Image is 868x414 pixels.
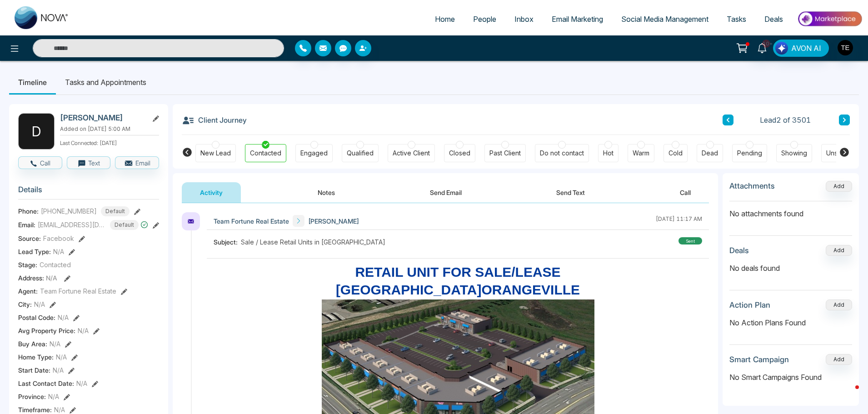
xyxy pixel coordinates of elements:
[38,220,106,229] span: [EMAIL_ADDRESS][DOMAIN_NAME]
[489,149,521,158] div: Past Client
[729,201,852,219] p: No attachments found
[473,15,496,24] span: People
[729,300,770,309] h3: Action Plan
[241,237,385,247] span: Sale / Lease Retail Units in [GEOGRAPHIC_DATA]
[18,392,46,401] span: Province :
[200,149,231,158] div: New Lead
[826,149,863,158] div: Unspecified
[40,286,116,296] span: Team Fortune Real Estate
[41,206,97,216] span: [PHONE_NUMBER]
[729,263,852,274] p: No deals found
[760,115,811,125] span: Lead 2 of 3501
[656,215,702,227] div: [DATE] 11:17 AM
[43,234,74,243] span: Facebook
[53,247,64,256] span: N/A
[729,246,749,255] h3: Deals
[18,273,57,283] span: Address:
[347,149,374,158] div: Qualified
[737,149,762,158] div: Pending
[662,182,709,203] button: Call
[115,156,159,169] button: Email
[505,10,543,28] a: Inbox
[9,70,56,95] li: Timeline
[755,10,792,28] a: Deals
[837,383,859,405] iframe: Intercom live chat
[67,156,111,169] button: Text
[18,260,37,269] span: Stage:
[633,149,649,158] div: Warm
[838,40,853,55] img: User Avatar
[729,317,852,328] p: No Action Plans Found
[18,352,54,362] span: Home Type :
[762,40,770,48] span: 10+
[18,113,55,150] div: D
[18,326,75,335] span: Avg Property Price :
[729,355,789,364] h3: Smart Campaign
[826,182,852,190] span: Add
[48,392,59,401] span: N/A
[464,10,505,28] a: People
[182,182,241,203] button: Activity
[621,15,708,24] span: Social Media Management
[50,339,60,349] span: N/A
[540,149,584,158] div: Do not contact
[773,40,829,57] button: AVON AI
[58,313,69,322] span: N/A
[826,181,852,192] button: Add
[775,42,788,55] img: Lead Flow
[18,365,50,375] span: Start Date :
[15,6,69,29] img: Nova CRM Logo
[797,9,863,29] img: Market-place.gif
[53,365,64,375] span: N/A
[826,245,852,256] button: Add
[18,185,159,199] h3: Details
[826,299,852,310] button: Add
[18,247,51,256] span: Lead Type:
[727,15,746,24] span: Tasks
[729,181,775,190] h3: Attachments
[46,274,57,282] span: N/A
[826,354,852,365] button: Add
[18,379,74,388] span: Last Contact Date :
[299,182,353,203] button: Notes
[60,137,159,147] p: Last Connected: [DATE]
[18,220,35,229] span: Email:
[543,10,612,28] a: Email Marketing
[18,339,47,349] span: Buy Area :
[110,220,139,230] span: Default
[300,149,328,158] div: Engaged
[18,313,55,322] span: Postal Code :
[764,15,783,24] span: Deals
[729,372,852,383] p: No Smart Campaigns Found
[18,234,41,243] span: Source:
[678,237,702,244] div: sent
[60,113,145,122] h2: [PERSON_NAME]
[412,182,480,203] button: Send Email
[214,237,241,247] span: Subject:
[56,70,155,95] li: Tasks and Appointments
[214,216,289,226] span: Team Fortune Real Estate
[702,149,718,158] div: Dead
[182,113,247,127] h3: Client Journey
[393,149,430,158] div: Active Client
[40,260,71,269] span: Contacted
[603,149,614,158] div: Hot
[552,15,603,24] span: Email Marketing
[56,352,67,362] span: N/A
[18,206,39,216] span: Phone:
[76,379,87,388] span: N/A
[426,10,464,28] a: Home
[449,149,470,158] div: Closed
[101,206,130,216] span: Default
[751,40,773,55] a: 10+
[612,10,718,28] a: Social Media Management
[308,216,359,226] span: [PERSON_NAME]
[250,149,281,158] div: Contacted
[781,149,807,158] div: Showing
[18,299,32,309] span: City :
[60,125,159,133] p: Added on [DATE] 5:00 AM
[791,43,821,54] span: AVON AI
[18,286,38,296] span: Agent:
[78,326,89,335] span: N/A
[435,15,455,24] span: Home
